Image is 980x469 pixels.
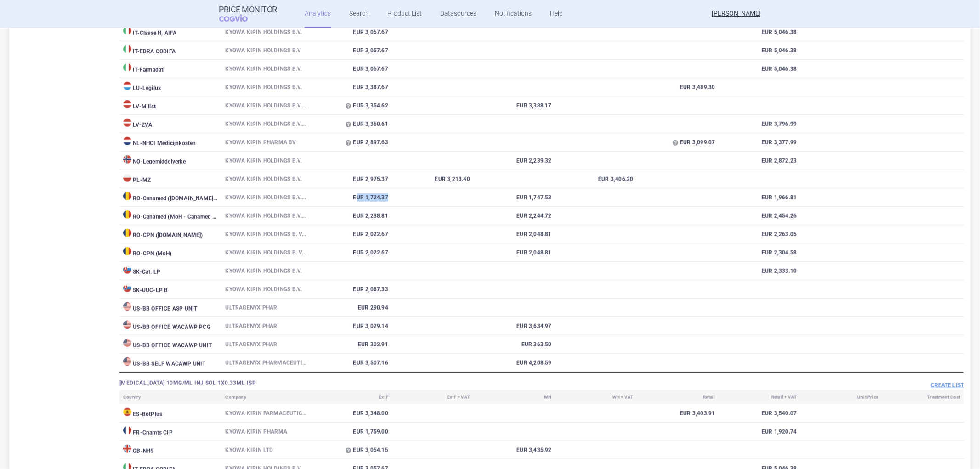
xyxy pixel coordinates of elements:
td: LV - ZVA [119,115,221,133]
td: Kyowa Kirin Holdings B.V. [221,78,310,96]
img: United States [123,357,131,366]
td: EUR 2,022.67 [310,225,392,243]
td: EUR 2,048.81 [474,225,555,243]
td: IT - Classe H, AIFA [119,23,221,41]
td: Kyowa Kirin Ltd [221,441,310,459]
td: KYOWA KIRIN HOLDINGS B. V. - [GEOGRAPHIC_DATA] [221,243,310,262]
td: Kyowa Kirin Holdings B.V. [221,170,310,188]
th: Retail [637,390,719,404]
td: EUR 2,263.05 [719,225,800,243]
td: EUR 3,213.40 [392,170,474,188]
td: EUR 2,872.23 [719,152,800,170]
img: Netherlands [123,137,131,145]
td: KYOWA KIRIN HOLDINGS B.V. - [GEOGRAPHIC_DATA] [221,207,310,225]
img: Latvia [123,100,131,108]
th: Unit Price [800,390,882,404]
td: EUR 2,897.63 [310,133,392,152]
td: KYOWA KIRIN HOLDINGS B. V. - [GEOGRAPHIC_DATA] [221,225,310,243]
td: EUR 3,540.07 [719,404,800,423]
td: EUR 3,406.20 [555,170,637,188]
th: Treatment Cost [882,390,964,404]
td: EUR 1,724.37 [310,188,392,207]
img: Latvia [123,119,131,127]
td: NL - NHCI Medicijnkosten [119,133,221,152]
td: EUR 3,634.97 [474,317,555,335]
img: United States [123,302,131,311]
td: Kyowa Kirin Holdings B.V. [221,262,310,280]
td: KYOWA KIRIN HOLDINGS B.V. [221,23,310,41]
td: KYOWA KIRIN HOLDINGS B.V.- [GEOGRAPHIC_DATA] [221,188,310,207]
td: KYOWA KIRIN PHARMA BV [221,133,310,152]
td: EUR 3,348.00 [310,404,392,423]
td: EUR 1,747.53 [474,188,555,207]
td: US - BB OFFICE WACAWP PCG [119,317,221,335]
th: WH [474,390,555,404]
td: SK - UUC-LP B [119,280,221,299]
img: United States [123,339,131,347]
img: Romania [123,247,131,255]
th: Retail + VAT [719,390,800,404]
th: Company [221,390,310,404]
td: KYOWA KIRIN FARMACEUTICA, S.L.U. [221,404,310,423]
td: PL - MZ [119,170,221,188]
h3: [MEDICAL_DATA] 10MG/ML INJ SOL 1X0.33ML ISP [119,379,542,387]
td: EUR 2,239.32 [474,152,555,170]
td: EUR 5,046.38 [719,60,800,78]
td: US - BB OFFICE ASP UNIT [119,299,221,317]
td: Ultragenyx Phar [221,335,310,354]
td: EUR 3,403.91 [637,404,719,423]
td: EUR 2,048.81 [474,243,555,262]
img: Poland [123,174,131,182]
img: Italy [123,27,131,35]
th: Ex-F + VAT [392,390,474,404]
td: IT - EDRA CODIFA [119,41,221,60]
td: EUR 3,057.67 [310,41,392,60]
td: EUR 3,388.17 [474,96,555,115]
td: EUR 3,029.14 [310,317,392,335]
th: WH + VAT [555,390,637,404]
td: EUR 2,454.26 [719,207,800,225]
img: United Kingdom [123,445,131,453]
td: LU - Legilux [119,78,221,96]
td: EUR 3,057.67 [310,23,392,41]
td: EUR 2,244.72 [474,207,555,225]
td: EUR 2,304.58 [719,243,800,262]
td: NO - Legemiddelverke [119,152,221,170]
td: Kyowa Kirin Holdings B.V. [221,280,310,299]
td: EUR 2,087.33 [310,280,392,299]
td: EUR 2,022.67 [310,243,392,262]
td: US - BB SELF WACAWP UNIT [119,354,221,372]
td: EUR 3,057.67 [310,60,392,78]
td: EUR 4,208.59 [474,354,555,372]
td: EUR 3,387.67 [310,78,392,96]
td: FR - Cnamts CIP [119,423,221,441]
strong: Price Monitor [219,5,278,14]
td: EUR 290.94 [310,299,392,317]
td: LV - M list [119,96,221,115]
td: SK - Cat. LP [119,262,221,280]
button: Create list [931,382,964,390]
td: KYOWA KIRIN HOLDINGS B.V. [221,60,310,78]
td: EUR 3,350.61 [310,115,392,133]
td: EUR 363.50 [474,335,555,354]
img: Slovakia [123,284,131,292]
span: COGVIO [219,14,261,22]
a: Price MonitorCOGVIO [219,5,278,23]
td: RO - CPN (MoH) [119,243,221,262]
td: EUR 3,489.30 [637,78,719,96]
td: RO - Canamed ([DOMAIN_NAME] - Canamed Annex 1) [119,188,221,207]
td: GB - NHS [119,441,221,459]
td: RO - Canamed (MoH - Canamed Annex 1) [119,207,221,225]
td: EUR 2,975.37 [310,170,392,188]
img: United States [123,321,131,329]
td: ULTRAGENYX PHARMACEUTICAL INC. [221,354,310,372]
td: EUR 5,046.38 [719,41,800,60]
td: Kyowa Kirin Holdings B.V [221,41,310,60]
td: ES - BotPlus [119,404,221,423]
td: EUR 3,354.62 [310,96,392,115]
td: EUR 1,759.00 [310,423,392,441]
td: RO - CPN ([DOMAIN_NAME]) [119,225,221,243]
img: Slovakia [123,266,131,274]
th: Ex-F [310,390,392,404]
td: EUR 1,966.81 [719,188,800,207]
